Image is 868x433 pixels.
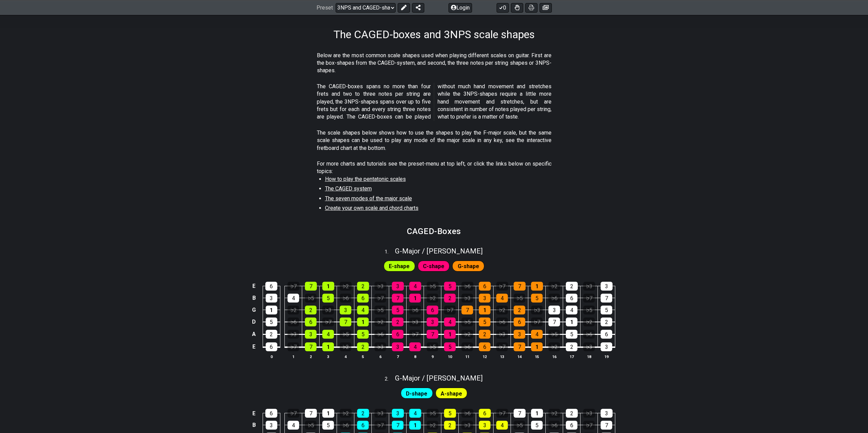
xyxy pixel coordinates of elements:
[496,282,508,291] div: ♭7
[548,294,560,303] div: ♭6
[496,342,508,351] div: ♭7
[285,353,302,360] th: 1
[514,306,525,314] div: 2
[325,195,412,202] span: The seven modes of the major scale
[374,282,386,291] div: ♭3
[540,3,552,12] button: Create image
[444,306,456,314] div: ♭7
[409,342,421,351] div: 4
[374,330,386,339] div: ♭6
[320,353,337,360] th: 3
[444,342,456,351] div: 5
[250,419,258,431] td: B
[250,340,258,353] td: E
[288,306,299,314] div: ♭2
[427,342,438,351] div: ♭5
[288,330,299,339] div: ♭3
[409,282,421,291] div: 4
[250,292,258,304] td: B
[479,421,490,430] div: 3
[305,421,317,430] div: ♭5
[497,3,509,12] button: 0
[406,389,427,399] span: First enable full edit mode to edit
[444,330,456,339] div: 1
[322,306,334,314] div: ♭3
[392,294,403,303] div: 7
[357,306,369,314] div: 4
[322,342,334,351] div: 1
[322,330,334,339] div: 4
[514,294,525,303] div: ♭5
[288,294,299,303] div: 4
[601,330,612,339] div: 6
[266,342,277,351] div: 6
[265,409,277,418] div: 6
[317,52,551,75] p: Below are the most common scale shapes used when playing different scales on guitar. First are th...
[566,306,577,314] div: 4
[461,306,473,314] div: 7
[427,306,438,314] div: 6
[566,318,577,326] div: 1
[407,228,461,235] h2: CAGED-Boxes
[374,306,386,314] div: ♭5
[461,409,473,418] div: ♭6
[511,353,528,360] th: 14
[548,330,560,339] div: ♭5
[305,342,317,351] div: 7
[479,342,490,351] div: 6
[305,330,317,339] div: 3
[357,421,369,430] div: 6
[601,421,612,430] div: 7
[409,294,421,303] div: 1
[322,318,334,326] div: ♭7
[340,318,351,326] div: 7
[496,421,508,430] div: 4
[250,280,258,292] td: E
[340,421,351,430] div: ♭6
[250,328,258,341] td: A
[325,176,406,182] span: How to play the pentatonic scales
[601,342,612,351] div: 3
[461,282,473,291] div: ♭6
[528,353,546,360] th: 15
[354,353,372,360] th: 5
[479,306,490,314] div: 1
[444,409,456,418] div: 5
[514,409,526,418] div: 7
[263,353,280,360] th: 0
[372,353,389,360] th: 6
[317,83,551,121] p: The CAGED-boxes spans no more than four frets and two to three notes per string are played, the 3...
[531,318,543,326] div: ♭7
[511,3,523,12] button: Toggle Dexterity for all fretkits
[266,306,277,314] div: 1
[583,282,595,291] div: ♭3
[392,421,403,430] div: 7
[336,3,396,12] select: Preset
[479,409,491,418] div: 6
[385,248,395,256] span: 1 .
[496,330,508,339] div: ♭3
[514,282,526,291] div: 7
[357,318,369,326] div: 1
[427,421,438,430] div: ♭2
[389,353,407,360] th: 7
[385,375,395,383] span: 2 .
[479,282,491,291] div: 6
[427,318,438,326] div: 3
[548,318,560,326] div: 7
[496,306,508,314] div: ♭2
[601,282,613,291] div: 3
[563,353,580,360] th: 17
[444,294,456,303] div: 2
[357,330,369,339] div: 5
[427,282,439,291] div: ♭5
[288,282,299,291] div: ♭7
[340,330,351,339] div: ♭5
[325,185,372,192] span: The CAGED system
[266,294,277,303] div: 3
[392,318,403,326] div: 2
[580,353,598,360] th: 18
[548,282,560,291] div: ♭2
[305,306,317,314] div: 2
[317,160,551,175] p: For more charts and tutorials see the preset-menu at top left, or click the links below on specif...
